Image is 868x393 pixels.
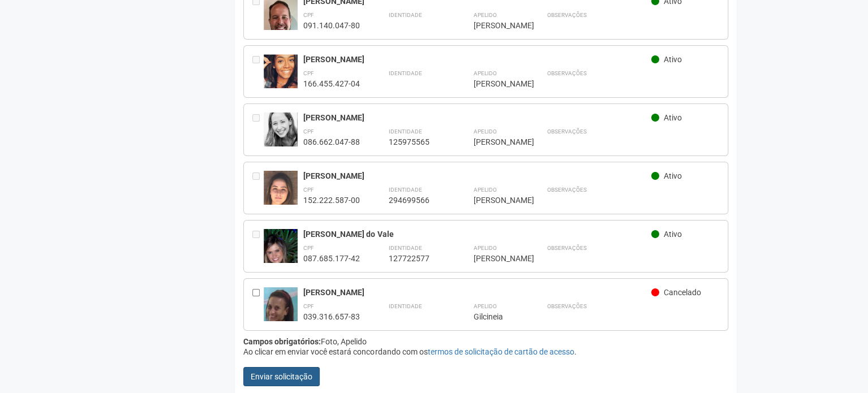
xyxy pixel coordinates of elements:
strong: Identidade [388,303,422,309]
strong: Apelido [473,245,496,251]
div: 152.222.587-00 [303,195,360,205]
div: 091.140.047-80 [303,20,360,31]
div: 087.685.177-42 [303,253,360,264]
img: user.jpg [264,171,298,213]
div: Gilcineia [473,312,518,322]
div: [PERSON_NAME] [473,20,518,31]
div: 125975565 [388,137,445,147]
div: [PERSON_NAME] [303,287,651,297]
div: Ao clicar em enviar você estará concordando com os . [243,347,728,357]
div: 166.455.427-04 [303,79,360,89]
img: user.jpg [264,54,298,98]
div: [PERSON_NAME] [473,137,518,147]
strong: CPF [303,187,314,193]
strong: Observações [547,70,586,76]
div: Entre em contato com a Aministração para solicitar o cancelamento ou 2a via [252,113,264,147]
div: [PERSON_NAME] [473,253,518,264]
button: Enviar solicitação [243,367,320,386]
strong: Identidade [388,128,422,135]
div: Foto, Apelido [243,336,728,347]
strong: Apelido [473,187,496,193]
div: [PERSON_NAME] [303,171,651,181]
strong: CPF [303,12,314,18]
a: termos de solicitação de cartão de acesso [427,347,574,356]
strong: Identidade [388,70,422,76]
span: Cancelado [664,288,701,297]
div: Entre em contato com a Aministração para solicitar o cancelamento ou 2a via [252,229,264,264]
img: user.jpg [264,287,298,330]
strong: Apelido [473,12,496,18]
strong: Observações [547,245,586,251]
strong: Identidade [388,12,422,18]
strong: Identidade [388,187,422,193]
div: [PERSON_NAME] [303,54,651,64]
strong: Observações [547,187,586,193]
div: Entre em contato com a Aministração para solicitar o cancelamento ou 2a via [252,171,264,205]
strong: Campos obrigatórios: [243,337,321,346]
div: [PERSON_NAME] [473,195,518,205]
strong: Apelido [473,128,496,135]
span: Ativo [664,113,682,122]
span: Ativo [664,55,682,64]
strong: Observações [547,128,586,135]
div: Entre em contato com a Aministração para solicitar o cancelamento ou 2a via [252,54,264,89]
strong: Observações [547,303,586,309]
strong: Apelido [473,303,496,309]
div: [PERSON_NAME] do Vale [303,229,651,239]
strong: CPF [303,70,314,76]
div: [PERSON_NAME] [303,113,651,123]
span: Ativo [664,230,682,239]
strong: Apelido [473,70,496,76]
strong: CPF [303,245,314,251]
span: Ativo [664,171,682,180]
div: [PERSON_NAME] [473,79,518,89]
div: 039.316.657-83 [303,312,360,322]
strong: CPF [303,128,314,135]
div: 294699566 [388,195,445,205]
div: 127722577 [388,253,445,264]
div: 086.662.047-88 [303,137,360,147]
strong: Observações [547,12,586,18]
strong: CPF [303,303,314,309]
img: user.jpg [264,229,298,278]
strong: Identidade [388,245,422,251]
img: user.jpg [264,113,298,146]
